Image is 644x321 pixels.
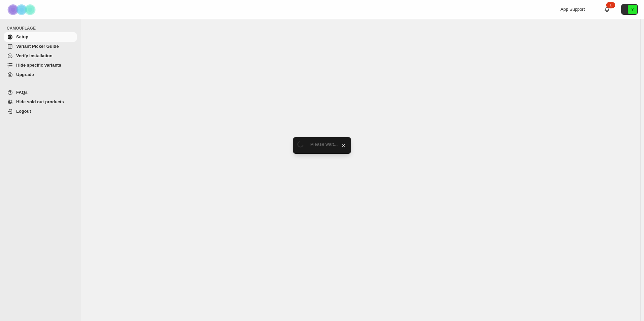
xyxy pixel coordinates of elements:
a: Variant Picker Guide [4,42,77,51]
a: Hide sold out products [4,97,77,107]
span: Upgrade [16,72,34,77]
span: App Support [560,7,585,12]
a: 1 [604,6,610,13]
span: Avatar with initials Y [628,5,637,14]
span: CAMOUFLAGE [7,26,77,31]
a: Upgrade [4,70,77,79]
span: Verify Installation [16,53,53,58]
span: Hide specific variants [16,63,61,68]
a: Verify Installation [4,51,77,61]
span: Hide sold out products [16,99,64,104]
div: 1 [606,2,615,8]
a: Setup [4,32,77,42]
a: Hide specific variants [4,61,77,70]
img: Camouflage [5,0,39,19]
a: FAQs [4,88,77,97]
span: Please wait... [311,142,338,147]
a: Logout [4,107,77,116]
button: Avatar with initials Y [621,4,638,15]
text: Y [631,7,634,11]
span: Variant Picker Guide [16,44,59,49]
span: FAQs [16,90,28,95]
span: Logout [16,109,31,114]
span: Setup [16,34,28,39]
